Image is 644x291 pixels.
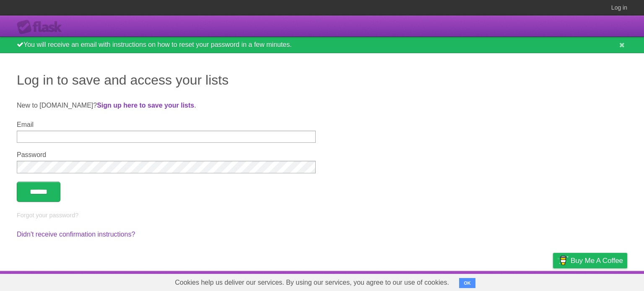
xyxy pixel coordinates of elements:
[469,273,503,289] a: Developers
[17,20,67,35] div: Flask
[17,231,135,238] a: Didn't receive confirmation instructions?
[514,273,532,289] a: Terms
[441,273,459,289] a: About
[542,273,564,289] a: Privacy
[166,274,457,291] span: Cookies help us deliver our services. By using our services, you agree to our use of cookies.
[17,70,627,90] h1: Log in to save and access your lists
[17,212,78,219] a: Forgot your password?
[557,253,569,268] img: Buy me a coffee
[17,100,627,111] p: New to [DOMAIN_NAME]? .
[571,253,623,268] span: Buy me a coffee
[97,102,194,109] a: Sign up here to save your lists
[17,151,316,159] label: Password
[553,253,627,268] a: Buy me a coffee
[459,278,475,288] button: OK
[17,121,316,129] label: Email
[574,273,627,289] a: Suggest a feature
